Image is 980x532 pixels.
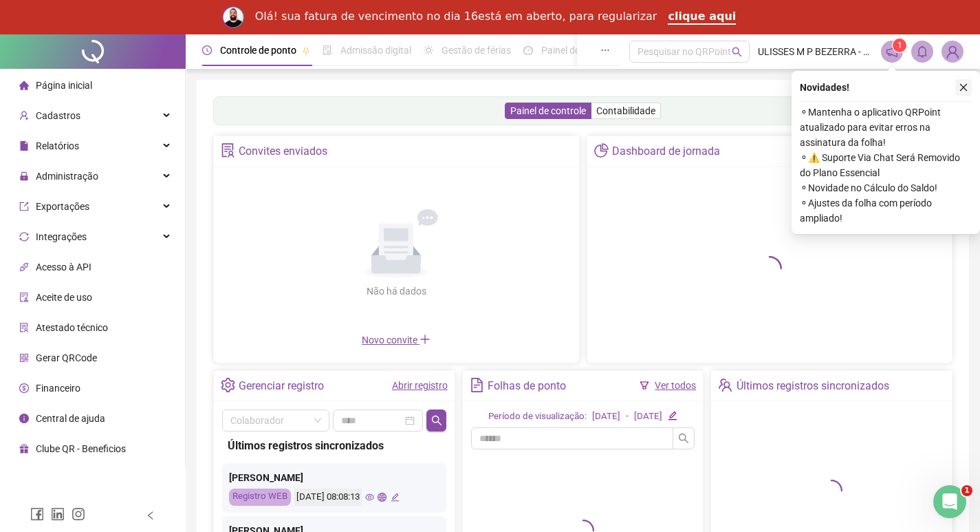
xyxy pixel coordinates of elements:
[72,507,85,521] span: instagram
[886,45,898,58] span: notification
[933,485,966,518] iframe: Intercom live chat
[541,45,595,56] span: Painel do DP
[594,143,609,158] span: pie-chart
[800,180,972,195] span: ⚬ Novidade no Cálculo do Saldo!
[229,470,439,485] div: [PERSON_NAME]
[897,41,902,50] span: 1
[220,45,296,56] span: Controle de ponto
[470,378,484,392] span: file-text
[36,140,79,151] span: Relatórios
[202,45,212,55] span: clock-circle
[229,489,291,506] div: Registro WEB
[916,45,928,58] span: bell
[392,380,448,391] a: Abrir registro
[800,80,849,95] span: Novidades !
[959,83,968,92] span: close
[942,41,963,62] img: 36651
[510,105,586,116] span: Painel de controle
[668,411,677,420] span: edit
[36,80,92,91] span: Página inicial
[19,414,29,423] span: info-circle
[737,374,889,398] div: Últimos registros sincronizados
[424,45,433,55] span: sun
[365,493,374,502] span: eye
[523,45,533,55] span: dashboard
[36,171,98,182] span: Administração
[391,493,400,502] span: edit
[800,105,972,150] span: ⚬ Mantenha o aplicativo QRPoint atualizado para evitar erros na assinatura da folha!
[19,171,29,181] span: lock
[718,378,732,392] span: team
[221,143,235,158] span: solution
[820,480,842,502] span: loading
[36,413,105,424] span: Central de ajuda
[146,511,155,520] span: left
[19,262,29,272] span: api
[668,10,736,25] a: clique aqui
[634,409,662,424] div: [DATE]
[323,45,332,55] span: file-done
[222,6,244,28] img: Profile image for Rodolfo
[420,334,431,345] span: plus
[228,437,441,454] div: Últimos registros sincronizados
[36,383,80,394] span: Financeiro
[221,378,235,392] span: setting
[961,485,972,496] span: 1
[19,141,29,151] span: file
[655,380,696,391] a: Ver todos
[294,489,362,506] div: [DATE] 08:08:13
[36,352,97,363] span: Gerar QRCode
[340,45,411,56] span: Admissão digital
[36,262,91,273] span: Acesso à API
[488,409,587,424] div: Período de visualização:
[589,34,621,66] button: ellipsis
[333,284,459,299] div: Não há dados
[302,47,310,55] span: pushpin
[19,111,29,120] span: user-add
[488,374,566,398] div: Folhas de ponto
[362,334,431,345] span: Novo convite
[30,507,44,521] span: facebook
[596,105,655,116] span: Contabilidade
[893,39,906,52] sup: 1
[36,443,126,454] span: Clube QR - Beneficios
[36,231,87,242] span: Integrações
[592,409,620,424] div: [DATE]
[19,353,29,363] span: qrcode
[19,292,29,302] span: audit
[800,150,972,180] span: ⚬ ⚠️ Suporte Via Chat Será Removido do Plano Essencial
[19,81,29,90] span: home
[19,202,29,211] span: export
[36,110,80,121] span: Cadastros
[36,292,92,303] span: Aceite de uso
[239,374,324,398] div: Gerenciar registro
[640,381,649,390] span: filter
[442,45,511,56] span: Gestão de férias
[19,232,29,242] span: sync
[51,507,65,521] span: linkedin
[800,195,972,226] span: ⚬ Ajustes da folha com período ampliado!
[600,45,610,55] span: ellipsis
[239,140,327,163] div: Convites enviados
[612,140,720,163] div: Dashboard de jornada
[732,47,742,57] span: search
[431,415,442,426] span: search
[255,10,657,23] div: Olá! sua fatura de vencimento no dia 16está em aberto, para regularizar
[378,493,386,502] span: global
[19,323,29,332] span: solution
[19,383,29,393] span: dollar
[19,444,29,454] span: gift
[757,256,782,281] span: loading
[626,409,629,424] div: -
[758,44,873,59] span: ULISSES M P BEZERRA - MEGA RASTREAMENTO
[678,433,689,444] span: search
[36,201,89,212] span: Exportações
[36,322,108,333] span: Atestado técnico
